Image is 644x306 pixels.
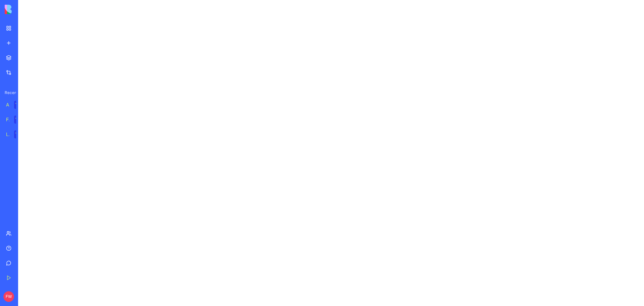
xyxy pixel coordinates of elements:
[6,101,9,108] div: AI Logo Generator
[14,116,25,124] div: TRY
[5,5,46,14] img: logo
[2,90,16,95] span: Recent
[2,98,29,112] a: AI Logo GeneratorTRY
[6,131,9,138] div: Literary Blog
[2,113,29,126] a: Feedback FormTRY
[2,128,29,141] a: Literary BlogTRY
[14,101,25,109] div: TRY
[3,291,14,302] span: FW
[6,116,9,123] div: Feedback Form
[14,130,25,138] div: TRY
